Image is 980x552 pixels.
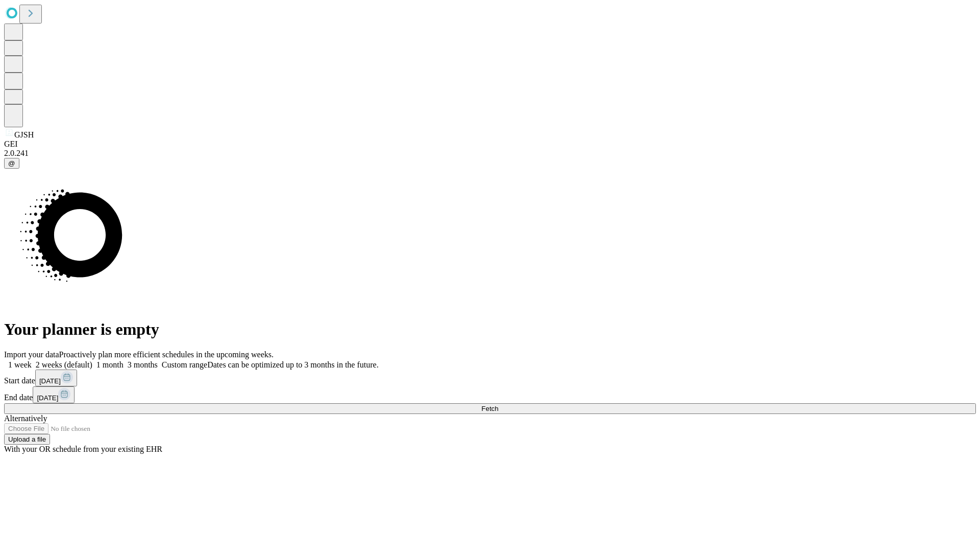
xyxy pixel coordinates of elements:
span: Fetch [481,405,498,412]
span: Dates can be optimized up to 3 months in the future. [207,360,378,369]
span: @ [8,159,15,167]
span: GJSH [14,130,34,139]
button: @ [4,158,19,169]
span: [DATE] [39,377,61,385]
button: Fetch [4,403,976,414]
span: 2 weeks (default) [36,360,92,369]
div: End date [4,386,976,403]
button: [DATE] [35,370,77,386]
div: GEI [4,140,976,149]
span: With your OR schedule from your existing EHR [4,445,162,453]
span: Proactively plan more efficient schedules in the upcoming weeks. [59,350,274,359]
div: 2.0.241 [4,149,976,158]
span: Alternatively [4,414,47,423]
span: 1 week [8,360,32,369]
button: [DATE] [33,386,75,403]
h1: Your planner is empty [4,320,976,339]
span: Custom range [162,360,207,369]
span: 3 months [128,360,158,369]
span: 1 month [96,360,124,369]
span: Import your data [4,350,59,359]
button: Upload a file [4,434,50,445]
div: Start date [4,370,976,386]
span: [DATE] [37,394,58,402]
